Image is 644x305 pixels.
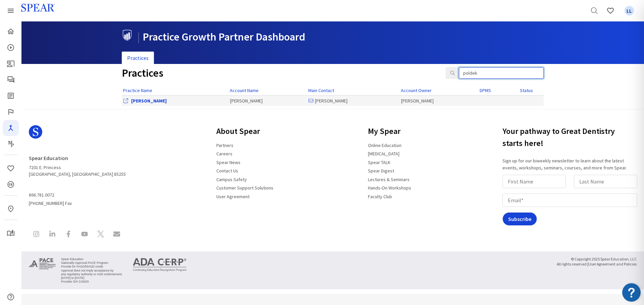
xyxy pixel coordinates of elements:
[3,225,19,241] a: My Study Club
[502,157,640,171] p: Sign up for our biweekly newsletter to learn about the latest events, workshops, seminars, course...
[122,67,436,79] h1: Practices
[3,56,19,72] a: Patient Education
[3,160,19,176] a: Favorites
[364,165,398,176] a: Spear Digest
[557,257,637,267] small: © Copyright 2025 Spear Education, LLC All rights reserved |
[212,123,277,140] h3: About Spear
[574,175,637,188] input: Last Name
[61,269,123,273] li: Approval does not imply acceptance by
[133,258,186,272] img: ADA CERP Continuing Education Recognition Program
[61,273,123,276] li: any regulatory authority or AGD endorsement.
[29,152,126,177] address: 7201 E. Princess [GEOGRAPHIC_DATA], [GEOGRAPHIC_DATA] 85255
[3,23,19,40] a: Home
[3,136,19,152] a: Masters Program
[622,283,641,302] button: Open Resource Center
[61,276,123,280] li: [DATE] to [DATE]
[212,148,236,159] a: Careers
[109,227,124,243] a: Contact Spear Education
[502,194,637,207] input: Email*
[61,227,76,243] a: Spear Education on Facebook
[3,40,19,56] a: Courses
[621,3,637,19] a: Favorites
[364,157,394,168] a: Spear TALK
[502,212,537,226] input: Subscribe
[3,120,19,136] a: Navigator Pro
[308,87,334,93] a: Main Contact
[3,104,19,120] a: Faculty Club Elite
[3,201,19,217] a: In-Person & Virtual
[61,257,123,261] li: Spear Education
[586,3,602,19] a: Search
[520,87,533,93] a: Status
[29,189,126,207] span: [PHONE_NUMBER] Fax
[131,98,167,104] a: View Office Dashboard
[401,97,477,104] div: [PERSON_NAME]
[230,87,259,93] a: Account Name
[77,227,92,243] a: Spear Education on YouTube
[61,261,123,265] li: Nationally Approval PACE Program
[122,30,539,43] h1: Practice Growth Partner Dashboard
[212,182,277,194] a: Customer Support Solutions
[230,97,306,104] div: [PERSON_NAME]
[61,280,123,284] li: Provider ID# 219029
[364,148,404,159] a: [MEDICAL_DATA]
[29,257,56,271] img: Approved PACE Program Provider
[3,176,19,193] a: CE Credits
[602,3,619,19] a: Favorites
[212,140,237,151] a: Partners
[61,265,123,269] li: Provide for FAGD/MAGD credit.
[3,88,19,104] a: Spear Digest
[364,191,396,202] a: Faculty Club
[502,175,566,188] input: First Name
[212,165,242,176] a: Contact Us
[45,227,60,243] a: Spear Education on LinkedIn
[625,6,634,16] span: LL
[309,97,398,104] div: [PERSON_NAME]
[3,72,19,88] a: Spear Talk
[29,189,58,201] a: 866.781.0072
[3,3,19,19] a: Spear Products
[364,174,414,185] a: Lectures & Seminars
[122,52,154,65] a: Practices
[459,67,544,79] input: Search Practices
[29,152,72,164] a: Spear Education
[364,140,406,151] a: Online Education
[364,182,415,194] a: Hands-On Workshops
[93,227,108,243] a: Spear Education on X
[401,87,432,93] a: Account Owner
[123,87,152,93] a: Practice Name
[3,289,19,305] a: Help
[29,227,44,243] a: Spear Education on Instagram
[29,125,42,139] svg: Spear Logo
[588,260,637,268] a: User Agreement and Policies
[622,283,641,302] img: Resource Center badge
[502,123,640,152] h3: Your pathway to Great Dentistry starts here!
[29,123,126,147] a: Spear Logo
[480,87,491,93] a: DPMS
[137,30,140,44] span: |
[364,123,415,140] h3: My Spear
[212,191,254,202] a: User Agreement
[212,157,245,168] a: Spear News
[212,174,251,185] a: Campus Safety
